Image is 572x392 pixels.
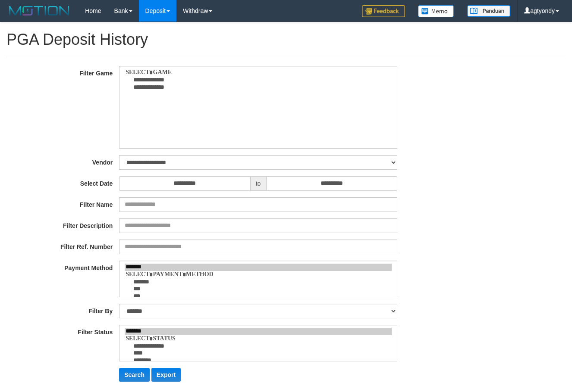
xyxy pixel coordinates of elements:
[119,368,150,382] button: Search
[250,176,267,191] span: to
[362,5,405,17] img: Feedback.jpg
[6,31,566,48] h1: PGA Deposit History
[418,5,454,17] img: Button%20Memo.svg
[467,5,510,17] img: panduan.png
[151,368,181,382] button: Export
[6,4,72,17] img: MOTION_logo.png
